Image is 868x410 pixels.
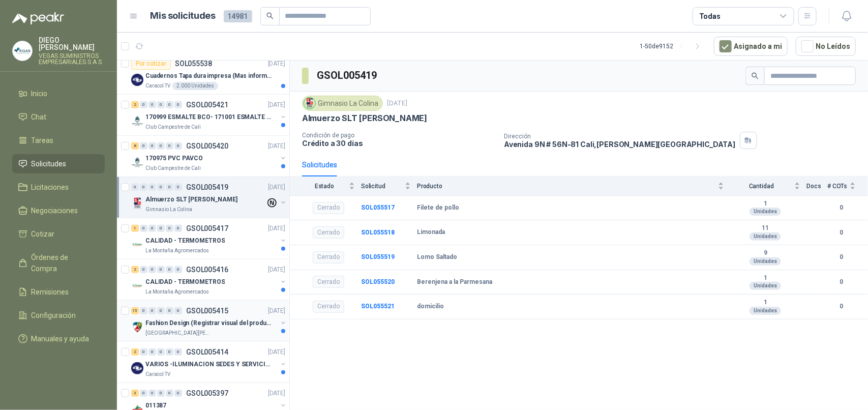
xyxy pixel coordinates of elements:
img: Company Logo [131,362,143,374]
div: Cerrado [313,251,344,263]
p: GSOL005419 [186,184,228,191]
p: 170975 PVC PAVCO [145,154,203,163]
img: Company Logo [13,41,32,61]
span: Licitaciones [32,182,69,193]
div: 0 [131,184,139,191]
p: Avenida 9N # 56N-81 Cali , [PERSON_NAME][GEOGRAPHIC_DATA] [504,140,735,149]
div: 0 [157,101,165,108]
span: Remisiones [32,286,69,298]
div: 0 [148,307,156,314]
div: 0 [140,266,147,273]
div: 0 [157,266,165,273]
b: 9 [730,249,800,257]
div: 0 [157,225,165,232]
p: SOL055538 [175,60,212,67]
p: CALIDAD - TERMOMETROS [145,277,225,287]
p: DIEGO [PERSON_NAME] [39,37,105,51]
h1: Mis solicitudes [151,9,216,23]
p: Cuadernos Tapa dura impresa (Mas informacion en el adjunto) [145,71,272,81]
p: [GEOGRAPHIC_DATA][PERSON_NAME] [145,329,209,337]
b: domicilio [417,303,444,311]
div: Unidades [750,282,781,290]
button: No Leídos [796,37,856,56]
b: SOL055521 [361,303,395,310]
span: Solicitudes [32,158,67,169]
b: SOL055517 [361,204,395,211]
p: GSOL005421 [186,101,228,108]
p: GSOL005417 [186,225,228,232]
span: Cotizar [32,228,55,240]
img: Company Logo [131,74,143,86]
div: 15 [131,307,139,314]
div: 0 [140,390,147,397]
a: Por cotizarSOL055538[DATE] Company LogoCuadernos Tapa dura impresa (Mas informacion en el adjunto... [117,53,289,95]
b: 0 [827,252,856,262]
p: Club Campestre de Cali [145,164,201,172]
p: 170999 ESMALTE BCO- 171001 ESMALTE GRIS [145,112,272,122]
div: 0 [148,390,156,397]
a: SOL055520 [361,278,395,285]
span: Cantidad [730,183,792,190]
b: 0 [827,302,856,311]
div: 0 [140,307,147,314]
div: 3 [131,390,139,397]
div: Solicitudes [302,159,337,170]
th: Cantidad [730,177,806,195]
p: [DATE] [268,347,285,357]
div: Cerrado [313,301,344,313]
div: 0 [166,390,173,397]
div: 8 [131,142,139,150]
img: Company Logo [131,115,143,127]
a: Configuración [12,306,105,325]
p: Gimnasio La Colina [145,206,192,214]
span: Producto [417,183,716,190]
a: Inicio [12,84,105,103]
img: Company Logo [131,197,143,210]
div: 0 [148,225,156,232]
div: 0 [166,225,173,232]
p: Condición de pago [302,132,496,139]
p: GSOL005420 [186,142,228,150]
p: [DATE] [268,100,285,110]
div: 2 [131,348,139,356]
div: 0 [148,348,156,356]
div: Unidades [750,257,781,266]
span: 14981 [224,10,252,22]
p: VEGAS SUMINISTROS EMPRESARIALES S A S [39,53,105,65]
p: Caracol TV [145,370,170,378]
a: Remisiones [12,282,105,302]
span: Chat [32,111,47,123]
h3: GSOL005419 [317,68,378,83]
div: 0 [174,142,182,150]
span: Órdenes de Compra [32,252,95,274]
div: 0 [166,142,173,150]
div: 0 [174,307,182,314]
div: Unidades [750,208,781,216]
p: Fashion Design (Registrar visual del producto) [145,318,272,328]
div: 2 [131,101,139,108]
a: Solicitudes [12,154,105,173]
a: 0 0 0 0 0 0 GSOL005419[DATE] Company LogoAlmuerzo SLT [PERSON_NAME]Gimnasio La Colina [131,181,287,214]
span: Configuración [32,310,76,321]
a: 15 0 0 0 0 0 GSOL005415[DATE] Company LogoFashion Design (Registrar visual del producto)[GEOGRAPH... [131,305,287,337]
span: Negociaciones [32,205,78,216]
div: 0 [174,101,182,108]
p: [DATE] [268,183,285,192]
b: 11 [730,224,800,232]
b: Limonada [417,228,445,237]
b: Filete de pollo [417,204,459,212]
div: 0 [174,348,182,356]
a: 2 0 0 0 0 0 GSOL005416[DATE] Company LogoCALIDAD - TERMOMETROSLa Montaña Agromercados [131,263,287,296]
th: Docs [806,177,827,195]
a: Licitaciones [12,178,105,197]
p: [DATE] [268,224,285,233]
div: Cerrado [313,276,344,288]
div: 0 [174,225,182,232]
p: Caracol TV [145,82,170,90]
span: # COTs [827,183,848,190]
a: 1 0 0 0 0 0 GSOL005417[DATE] Company LogoCALIDAD - TERMOMETROSLa Montaña Agromercados [131,222,287,255]
button: Asignado a mi [714,37,788,56]
div: 0 [166,184,173,191]
div: 0 [140,101,147,108]
div: Cerrado [313,226,344,239]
